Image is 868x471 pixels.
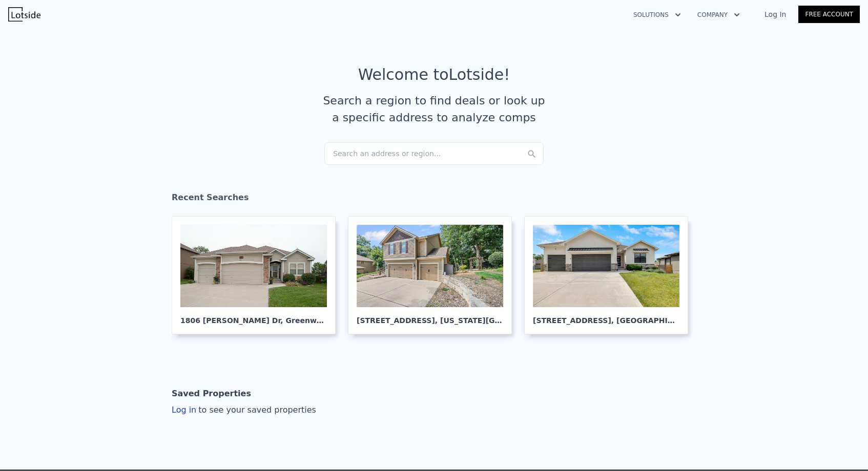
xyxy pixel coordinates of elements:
[196,405,316,415] span: to see your saved properties
[172,383,251,404] div: Saved Properties
[319,92,549,126] div: Search a region to find deals or look up a specific address to analyze comps
[8,7,40,22] img: Lotside
[752,9,798,19] a: Log In
[798,6,860,23] a: Free Account
[357,307,503,326] div: [STREET_ADDRESS] , [US_STATE][GEOGRAPHIC_DATA]
[172,404,316,416] div: Log in
[180,307,327,326] div: 1806 [PERSON_NAME] Dr , Greenwood
[324,142,544,165] div: Search an address or region...
[625,6,689,24] button: Solutions
[358,66,510,84] div: Welcome to Lotside !
[524,216,696,334] a: [STREET_ADDRESS], [GEOGRAPHIC_DATA]
[689,6,748,24] button: Company
[172,216,344,334] a: 1806 [PERSON_NAME] Dr, Greenwood
[172,183,696,216] div: Recent Searches
[533,307,679,326] div: [STREET_ADDRESS] , [GEOGRAPHIC_DATA]
[348,216,520,334] a: [STREET_ADDRESS], [US_STATE][GEOGRAPHIC_DATA]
